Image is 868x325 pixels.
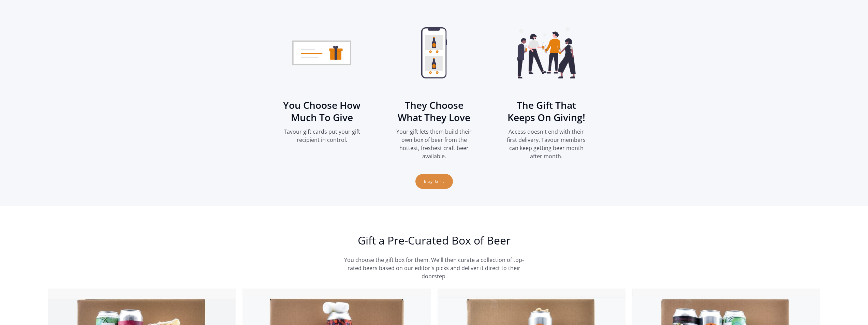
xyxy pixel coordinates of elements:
p: Access doesn't end with their first delivery. Tavour members can keep getting beer month after mo... [506,128,586,160]
p: You choose the gift box for them. We'll then curate a collection of top-rated beers based on our ... [340,256,528,280]
h3: You Choose How Much To Give [282,99,362,123]
div: 3 of 3 [498,17,594,160]
div: 2 of 3 [386,17,482,160]
div: 1 of 3 [274,17,370,144]
p: Tavour gift cards put your gift recipient in control. [282,128,362,144]
h3: They Choose What They Love [394,99,474,123]
h3: The Gift That Keeps On Giving! [506,99,586,123]
div: carousel [274,17,594,196]
a: Buy Gift [415,174,453,189]
h2: Gift a Pre-Curated Box of Beer [274,234,594,247]
p: Your gift lets them build their own box of beer from the hottest, freshest craft beer available. [394,128,474,160]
